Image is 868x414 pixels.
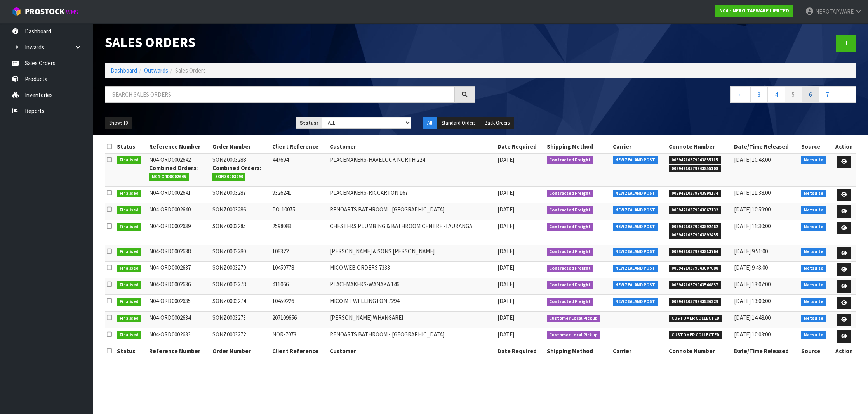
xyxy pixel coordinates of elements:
[210,312,271,328] td: SONZ0003273
[547,206,594,214] span: Contracted Freight
[669,315,722,322] span: CUSTOMER COLLECTED
[210,245,271,262] td: SONZ0003280
[547,281,594,289] span: Contracted Freight
[270,140,328,153] th: Client Reference
[437,117,480,129] button: Standard Orders
[734,248,768,255] span: [DATE] 9:51:00
[832,140,856,153] th: Action
[547,265,594,272] span: Contracted Freight
[613,223,658,231] span: NEW ZEALAND POST
[734,222,771,230] span: [DATE] 11:30:00
[328,203,496,220] td: RENOARTS BATHROOM - [GEOGRAPHIC_DATA]
[802,86,819,103] a: 6
[547,315,601,322] span: Customer Local Pickup
[497,297,514,305] span: [DATE]
[734,314,771,321] span: [DATE] 14:48:00
[270,312,328,328] td: 207109656
[547,331,601,339] span: Customer Local Pickup
[669,265,721,272] span: 00894210379943807688
[801,315,826,322] span: Netsuite
[480,117,514,129] button: Back Orders
[497,264,514,271] span: [DATE]
[801,223,826,231] span: Netsuite
[497,248,514,255] span: [DATE]
[613,190,658,197] span: NEW ZEALAND POST
[719,7,789,14] strong: N04 - NERO TAPWARE LIMITED
[547,298,594,306] span: Contracted Freight
[496,140,545,153] th: Date Required
[210,262,271,278] td: SONZ0003279
[613,298,658,306] span: NEW ZEALAND POST
[270,245,328,262] td: 108322
[613,156,658,164] span: NEW ZEALAND POST
[613,281,658,289] span: NEW ZEALAND POST
[497,222,514,230] span: [DATE]
[149,164,198,171] strong: Combined Orders:
[210,345,271,357] th: Order Number
[801,248,826,256] span: Netsuite
[613,206,658,214] span: NEW ZEALAND POST
[669,281,721,289] span: 00894210379943540837
[147,203,210,220] td: N04-ORD0002640
[547,190,594,197] span: Contracted Freight
[210,295,271,312] td: SONZ0003274
[147,312,210,328] td: N04-ORD0002634
[117,206,141,214] span: Finalised
[117,190,141,197] span: Finalised
[210,187,271,203] td: SONZ0003287
[270,187,328,203] td: 9326241
[734,264,768,271] span: [DATE] 9:43:00
[732,140,799,153] th: Date/Time Released
[611,345,667,357] th: Carrier
[785,86,802,103] a: 5
[147,140,210,153] th: Reference Number
[147,295,210,312] td: N04-ORD0002635
[801,298,826,306] span: Netsuite
[212,173,246,181] span: SONZ0003290
[799,345,832,357] th: Source
[611,140,667,153] th: Carrier
[105,117,132,129] button: Show: 10
[497,206,514,213] span: [DATE]
[734,206,771,213] span: [DATE] 10:59:00
[815,8,854,15] span: NEROTAPWARE
[115,345,147,357] th: Status
[669,231,721,239] span: 00894210379943892455
[210,153,271,187] td: SONZ0003288
[801,265,826,272] span: Netsuite
[117,298,141,306] span: Finalised
[270,345,328,357] th: Client Reference
[669,248,721,256] span: 00894210379943813764
[300,120,318,126] strong: Status:
[175,67,206,74] span: Sales Orders
[497,331,514,338] span: [DATE]
[767,86,785,103] a: 4
[117,265,141,272] span: Finalised
[270,153,328,187] td: 447694
[328,245,496,262] td: [PERSON_NAME] & SONS [PERSON_NAME]
[115,140,147,153] th: Status
[801,281,826,289] span: Netsuite
[669,298,721,306] span: 00894210379943536229
[547,156,594,164] span: Contracted Freight
[111,67,137,74] a: Dashboard
[832,345,856,357] th: Action
[328,187,496,203] td: PLACEMAKERS-RICCARTON 167
[667,345,732,357] th: Connote Number
[328,345,496,357] th: Customer
[105,35,475,50] h1: Sales Orders
[328,295,496,312] td: MICO MT WELLINGTON 7294
[799,140,832,153] th: Source
[210,278,271,295] td: SONZ0003278
[270,262,328,278] td: 10459778
[12,7,21,16] img: cube-alt.png
[147,245,210,262] td: N04-ORD0002638
[734,281,771,288] span: [DATE] 13:07:00
[328,278,496,295] td: PLACEMAKERS-WANAKA 146
[497,156,514,163] span: [DATE]
[487,86,857,105] nav: Page navigation
[669,223,721,231] span: 00894210379943892462
[545,345,611,357] th: Shipping Method
[144,67,168,74] a: Outwards
[147,262,210,278] td: N04-ORD0002637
